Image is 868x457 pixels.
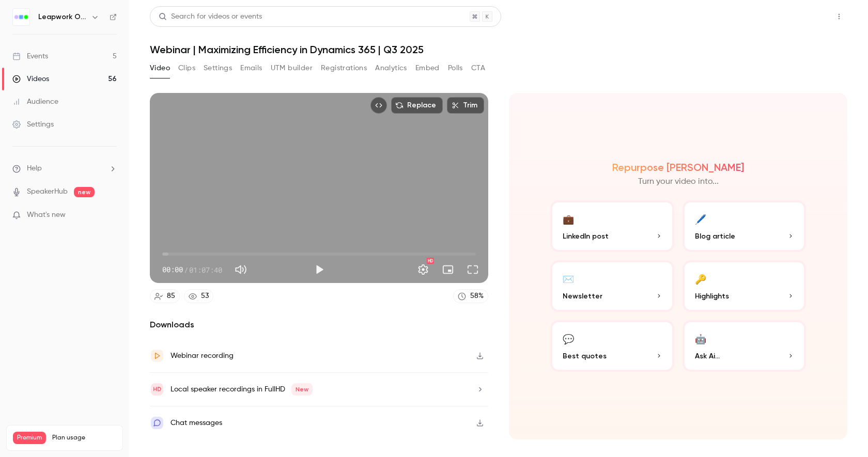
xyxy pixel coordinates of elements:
[271,60,313,76] button: UTM builder
[415,60,440,76] button: Embed
[550,260,674,312] button: ✉️Newsletter
[12,163,117,174] li: help-dropdown-opener
[27,163,42,174] span: Help
[12,119,54,130] div: Settings
[162,264,222,275] div: 00:00
[695,330,706,346] div: 🤖
[413,259,433,280] button: Settings
[427,258,434,264] div: HD
[12,97,58,107] div: Audience
[184,264,188,275] span: /
[150,60,170,76] button: Video
[104,211,117,220] iframe: Noticeable Trigger
[695,231,735,242] span: Blog article
[184,289,213,303] a: 53
[52,434,116,442] span: Plan usage
[550,200,674,252] button: 💼LinkedIn post
[162,264,183,275] span: 00:00
[291,383,313,396] span: New
[150,289,180,303] a: 85
[563,351,607,361] span: Best quotes
[683,260,807,312] button: 🔑Highlights
[150,43,847,56] h1: Webinar | Maximizing Efficiency in Dynamics 365 | Q3 2025
[683,320,807,372] button: 🤖Ask Ai...
[453,289,488,303] a: 58%
[375,60,407,76] button: Analytics
[391,97,443,114] button: Replace
[150,319,488,331] h2: Downloads
[638,176,719,188] p: Turn your video into...
[12,74,49,84] div: Videos
[471,60,485,76] button: CTA
[470,291,484,302] div: 58 %
[13,432,46,444] span: Premium
[563,330,574,346] div: 💬
[240,60,262,76] button: Emails
[563,271,574,287] div: ✉️
[370,97,387,114] button: Embed video
[550,320,674,372] button: 💬Best quotes
[167,291,175,302] div: 85
[447,97,484,114] button: Trim
[27,210,66,220] span: What's new
[171,350,234,362] div: Webinar recording
[563,231,609,242] span: LinkedIn post
[782,6,823,27] button: Share
[448,60,463,76] button: Polls
[13,9,29,25] img: Leapwork Online Event
[321,60,367,76] button: Registrations
[695,291,729,302] span: Highlights
[695,351,720,361] span: Ask Ai...
[178,60,195,76] button: Clips
[201,291,209,302] div: 53
[189,264,222,275] span: 01:07:40
[38,12,87,22] h6: Leapwork Online Event
[438,259,458,280] button: Turn on miniplayer
[683,200,807,252] button: 🖊️Blog article
[563,211,574,227] div: 💼
[204,60,232,76] button: Settings
[695,211,706,227] div: 🖊️
[171,383,313,396] div: Local speaker recordings in FullHD
[159,11,262,22] div: Search for videos or events
[74,187,95,197] span: new
[612,161,744,174] h2: Repurpose [PERSON_NAME]
[831,8,847,25] button: Top Bar Actions
[12,51,48,61] div: Events
[309,259,330,280] button: Play
[695,271,706,287] div: 🔑
[171,417,222,429] div: Chat messages
[563,291,602,302] span: Newsletter
[230,259,251,280] button: Mute
[27,186,68,197] a: SpeakerHub
[462,259,483,280] button: Full screen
